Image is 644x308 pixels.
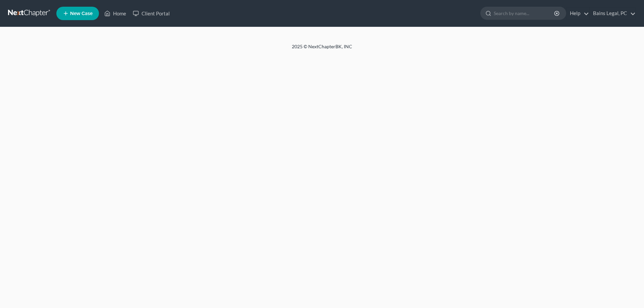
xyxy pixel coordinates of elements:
[567,7,589,19] a: Help
[101,7,129,19] a: Home
[494,7,555,19] input: Search by name...
[129,7,173,19] a: Client Portal
[590,7,636,19] a: Bains Legal, PC
[131,43,513,55] div: 2025 © NextChapterBK, INC
[70,11,93,16] span: New Case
